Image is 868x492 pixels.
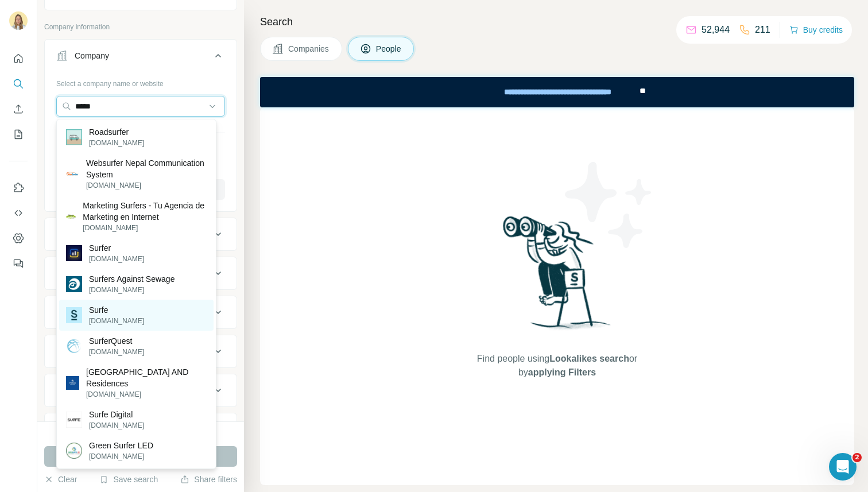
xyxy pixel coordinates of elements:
[45,42,237,74] button: Company
[288,43,330,55] span: Companies
[45,416,237,443] button: Keywords
[99,474,158,485] button: Save search
[260,77,854,107] iframe: Banner
[86,389,207,400] p: [DOMAIN_NAME]
[9,228,28,249] button: Dashboard
[755,23,770,37] p: 211
[56,74,225,89] div: Select a company name or website
[9,99,28,119] button: Enrich CSV
[9,177,28,198] button: Use Surfe on LinkedIn
[45,259,237,287] button: HQ location
[89,409,144,420] p: Surfe Digital
[260,14,854,30] h4: Search
[45,220,237,248] button: Industry
[89,451,153,462] p: [DOMAIN_NAME]
[66,245,82,261] img: Surfer
[549,354,629,363] span: Lookalikes search
[89,138,144,148] p: [DOMAIN_NAME]
[66,168,79,181] img: Websurfer Nepal Communication System
[376,43,402,55] span: People
[66,412,82,428] img: Surfe Digital
[89,273,175,285] p: Surfers Against Sewage
[89,420,144,431] p: [DOMAIN_NAME]
[89,347,144,357] p: [DOMAIN_NAME]
[89,254,144,264] p: [DOMAIN_NAME]
[89,316,144,326] p: [DOMAIN_NAME]
[44,474,77,485] button: Clear
[83,200,207,223] p: Marketing Surfers - Tu Agencia de Marketing en Internet
[180,474,237,485] button: Share filters
[66,214,76,218] img: Marketing Surfers - Tu Agencia de Marketing en Internet
[86,366,207,389] p: [GEOGRAPHIC_DATA] AND Residences
[528,367,596,377] span: applying Filters
[45,299,237,326] button: Annual revenue ($)
[66,129,82,145] img: Roadsurfer
[789,22,843,38] button: Buy credits
[852,453,862,462] span: 2
[66,376,79,389] img: Hilton Surfers Paradise Hotel AND Residences
[75,50,109,61] div: Company
[9,11,28,30] img: Avatar
[465,352,649,379] span: Find people using or by
[89,242,144,254] p: Surfer
[9,48,28,69] button: Quick start
[9,73,28,94] button: Search
[702,23,730,37] p: 52,944
[86,157,207,180] p: Websurfer Nepal Communication System
[9,203,28,223] button: Use Surfe API
[9,124,28,145] button: My lists
[89,126,144,138] p: Roadsurfer
[66,338,82,354] img: SurferQuest
[66,307,82,323] img: Surfe
[45,338,237,365] button: Employees (size)
[89,335,144,347] p: SurferQuest
[66,276,82,292] img: Surfers Against Sewage
[83,223,207,233] p: [DOMAIN_NAME]
[9,253,28,274] button: Feedback
[45,377,237,404] button: Technologies
[44,22,237,32] p: Company information
[66,443,82,459] img: Green Surfer LED
[829,453,857,481] iframe: Intercom live chat
[498,213,617,341] img: Surfe Illustration - Woman searching with binoculars
[89,440,153,451] p: Green Surfer LED
[89,285,175,295] p: [DOMAIN_NAME]
[89,304,144,316] p: Surfe
[86,180,207,191] p: [DOMAIN_NAME]
[557,153,661,257] img: Surfe Illustration - Stars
